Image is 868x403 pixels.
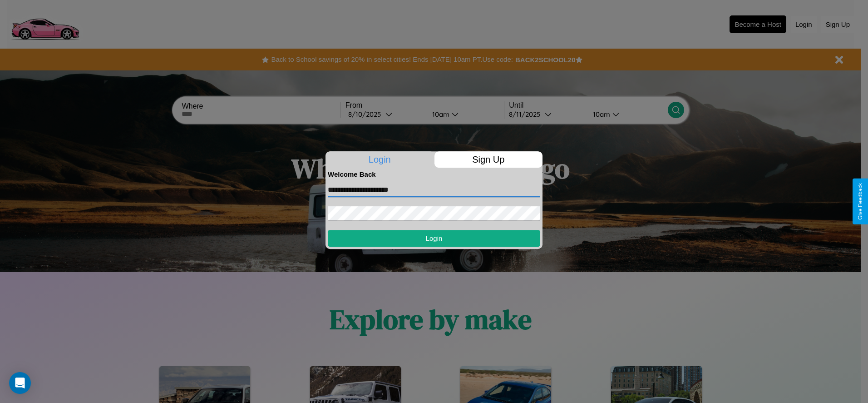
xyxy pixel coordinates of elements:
[857,183,863,220] div: Give Feedback
[434,151,543,168] p: Sign Up
[9,372,31,394] div: Open Intercom Messenger
[328,230,540,247] button: Login
[328,170,540,178] h4: Welcome Back
[325,151,434,168] p: Login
